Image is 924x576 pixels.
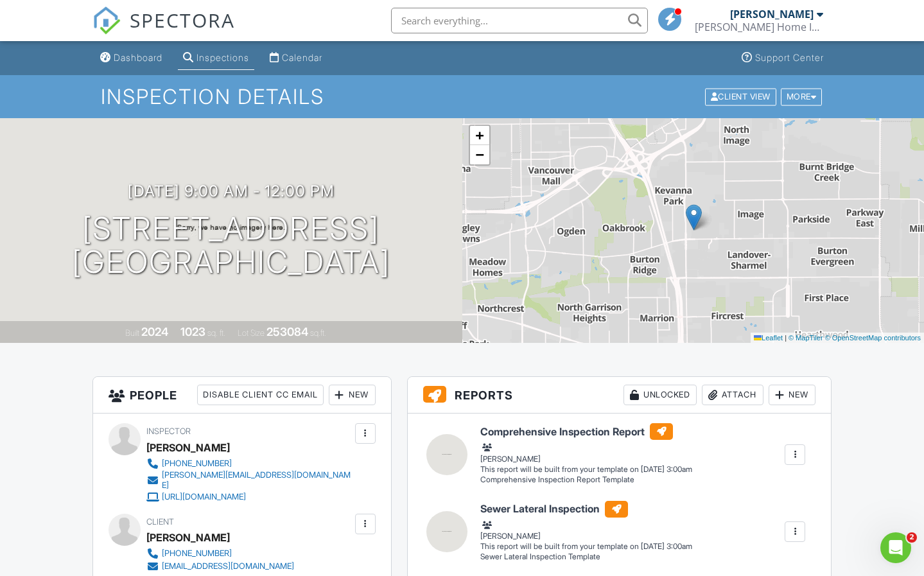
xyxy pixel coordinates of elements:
a: [PHONE_NUMBER] [146,457,352,470]
div: [PERSON_NAME] [730,8,814,21]
span: + [475,127,484,143]
h3: Reports [408,377,832,414]
div: Attach [702,385,763,405]
div: Bennett Home Inspections LLC [695,21,823,33]
div: [PHONE_NUMBER] [162,548,232,559]
div: [PERSON_NAME] [480,441,692,464]
img: Marker [686,204,702,231]
a: © OpenStreetMap contributors [825,334,921,342]
h6: Comprehensive Inspection Report [480,423,692,440]
div: [PHONE_NUMBER] [162,458,232,469]
div: [PERSON_NAME] [146,528,230,547]
div: This report will be built from your template on [DATE] 3:00am [480,464,692,475]
a: [PHONE_NUMBER] [146,547,294,560]
span: Built [125,328,139,338]
div: Client View [705,88,776,105]
div: [PERSON_NAME] [480,518,692,541]
h1: Inspection Details [101,85,824,108]
div: [EMAIL_ADDRESS][DOMAIN_NAME] [162,561,294,572]
div: Calendar [282,52,322,63]
a: Support Center [737,46,829,70]
div: 2024 [141,325,168,338]
div: New [329,385,376,405]
div: [URL][DOMAIN_NAME] [162,492,246,502]
span: | [785,334,787,342]
a: Leaflet [754,334,783,342]
div: More [781,88,823,105]
a: Client View [704,91,780,101]
iframe: Intercom live chat [880,532,911,563]
div: Comprehensive Inspection Report Template [480,475,692,485]
div: New [769,385,815,405]
span: Client [146,517,174,527]
h6: Sewer Lateral Inspection [480,501,692,518]
div: Inspections [196,52,249,63]
div: 253084 [266,325,308,338]
a: Dashboard [95,46,168,70]
div: Sewer Lateral Inspection Template [480,552,692,563]
a: [EMAIL_ADDRESS][DOMAIN_NAME] [146,560,294,573]
span: − [475,146,484,162]
a: SPECTORA [92,17,235,44]
h3: People [93,377,391,414]
span: 2 [907,532,917,543]
a: Calendar [265,46,327,70]
a: Zoom out [470,145,489,164]
a: [URL][DOMAIN_NAME] [146,491,352,503]
a: © MapTiler [789,334,823,342]
div: 1023 [180,325,205,338]
img: The Best Home Inspection Software - Spectora [92,6,121,35]
div: Disable Client CC Email [197,385,324,405]
div: Dashboard [114,52,162,63]
h3: [DATE] 9:00 am - 12:00 pm [128,182,335,200]
div: [PERSON_NAME] [146,438,230,457]
h1: [STREET_ADDRESS] [GEOGRAPHIC_DATA] [72,212,390,280]
input: Search everything... [391,8,648,33]
div: [PERSON_NAME][EMAIL_ADDRESS][DOMAIN_NAME] [162,470,352,491]
span: sq.ft. [310,328,326,338]
a: Inspections [178,46,254,70]
div: Unlocked [623,385,697,405]
span: Inspector [146,426,191,436]
div: Support Center [755,52,824,63]
span: sq. ft. [207,328,225,338]
a: [PERSON_NAME][EMAIL_ADDRESS][DOMAIN_NAME] [146,470,352,491]
span: Lot Size [238,328,265,338]
div: This report will be built from your template on [DATE] 3:00am [480,541,692,552]
a: Zoom in [470,126,489,145]
span: SPECTORA [130,6,235,33]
